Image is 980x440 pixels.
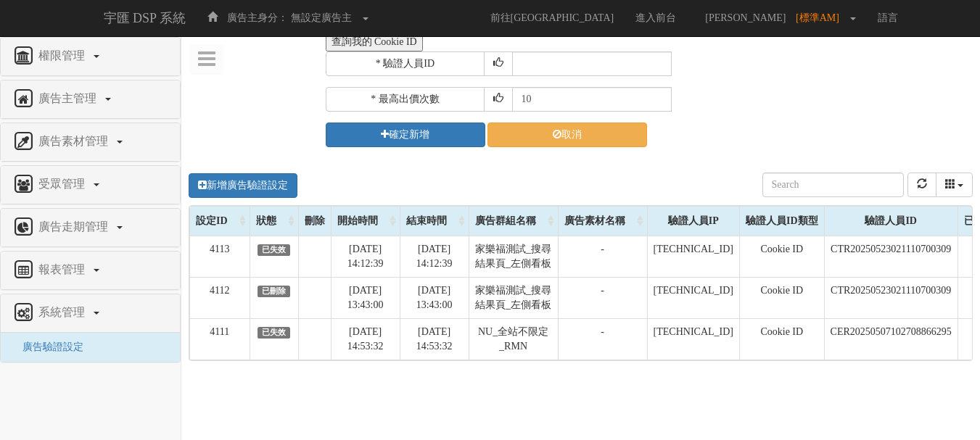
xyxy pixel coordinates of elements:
button: 確定新增 [326,123,485,147]
div: 驗證人員ID類型 [740,207,824,236]
td: CTR20250523021110700309 [824,236,958,277]
td: - [558,277,647,318]
div: 驗證人員ID [825,207,958,236]
span: 廣告主身分： [227,12,288,23]
td: [DATE] 13:43:00 [400,277,469,318]
span: 無設定廣告主 [291,12,352,23]
div: 廣告群組名稱 [469,207,558,236]
input: Search [762,173,904,197]
td: - [558,236,647,277]
a: 系統管理 [12,302,169,325]
span: 權限管理 [35,49,92,62]
div: 狀態 [250,207,298,236]
span: 系統管理 [35,306,92,318]
span: 已刪除 [258,286,291,297]
span: [標準AM] [796,12,847,23]
a: 受眾管理 [12,173,169,196]
a: 權限管理 [12,45,169,68]
td: 4113 [190,236,250,277]
div: 廣告素材名稱 [559,207,647,236]
div: 刪除 [299,207,331,236]
td: [DATE] 14:53:32 [331,318,400,360]
td: 4111 [190,318,250,360]
td: Cookie ID [739,277,824,318]
td: [TECHNICAL_ID] [647,318,739,360]
td: [DATE] 14:12:39 [331,236,400,277]
div: 驗證人員IP [648,207,739,236]
div: 開始時間 [332,207,400,236]
td: [DATE] 14:12:39 [400,236,469,277]
td: [TECHNICAL_ID] [647,277,739,318]
div: 設定ID [190,207,250,236]
td: 家樂福測試_搜尋結果頁_左側看板 [469,277,558,318]
span: 廣告主管理 [35,92,104,104]
td: [DATE] 13:43:00 [331,277,400,318]
span: 廣告素材管理 [35,135,115,147]
span: [PERSON_NAME] [698,12,793,23]
span: 已失效 [258,244,291,256]
span: 已失效 [258,327,291,339]
button: columns [936,173,973,197]
button: refresh [907,173,936,197]
a: 報表管理 [12,259,169,282]
a: 廣告素材管理 [12,130,169,154]
td: Cookie ID [739,236,824,277]
span: 廣告走期管理 [35,220,115,233]
td: 4112 [190,277,250,318]
td: [TECHNICAL_ID] [647,236,739,277]
a: 取消 [487,123,647,147]
a: 廣告主管理 [12,88,169,111]
a: 廣告驗證設定 [12,341,83,352]
a: 廣告走期管理 [12,216,169,239]
td: CTR20250523021110700309 [824,277,958,318]
td: NU_全站不限定_RMN [469,318,558,360]
td: CER20250507102708866295 [824,318,958,360]
div: Columns [936,173,973,197]
td: [DATE] 14:53:32 [400,318,469,360]
span: 報表管理 [35,263,92,275]
span: 受眾管理 [35,178,92,190]
td: - [558,318,647,360]
td: 家樂福測試_搜尋結果頁_左側看板 [469,236,558,277]
td: Cookie ID [739,318,824,360]
a: 新增廣告驗證設定 [189,173,297,198]
div: 結束時間 [400,207,469,236]
button: 查詢我的 Cookie ID [326,33,423,51]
